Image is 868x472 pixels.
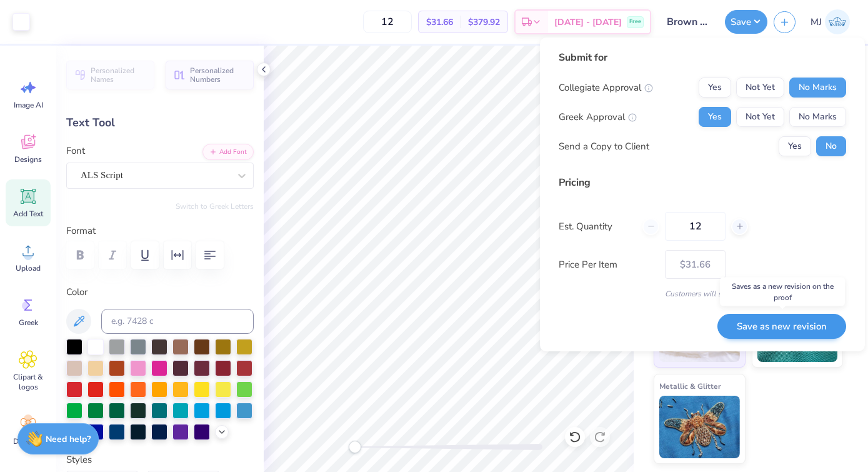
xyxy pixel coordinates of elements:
span: Upload [16,263,41,273]
div: Pricing [559,175,846,190]
label: Est. Quantity [559,219,633,234]
div: Customers will see this price on HQ. [559,288,846,299]
div: Submit for [559,50,846,65]
span: [DATE] - [DATE] [554,16,622,29]
span: Designs [14,154,42,164]
button: Yes [699,78,731,98]
div: Saves as a new revision on the proof [720,278,845,306]
button: Yes [699,107,731,127]
label: Color [66,285,254,299]
button: Save as new revision [717,314,846,339]
span: $379.92 [468,16,500,29]
button: No Marks [789,107,846,127]
button: No [816,136,846,156]
span: $31.66 [426,16,453,29]
img: Metallic & Glitter [659,396,740,458]
span: Metallic & Glitter [659,379,721,393]
a: MJ [805,9,856,34]
img: Maya Johnson [825,9,850,34]
button: Add Font [202,144,254,160]
span: Free [629,18,641,26]
strong: Need help? [46,433,91,445]
input: Untitled Design [657,9,719,34]
span: Personalized Numbers [190,66,246,84]
div: Greek Approval [559,110,637,124]
span: Add Text [13,209,43,219]
label: Price Per Item [559,258,656,272]
div: Text Tool [66,114,254,131]
div: Send a Copy to Client [559,139,649,154]
span: Image AI [14,100,43,110]
span: Decorate [13,436,43,446]
input: – – [363,11,412,33]
button: Switch to Greek Letters [176,201,254,211]
span: MJ [811,15,822,29]
label: Format [66,224,254,238]
button: Not Yet [736,78,784,98]
button: No Marks [789,78,846,98]
button: Personalized Numbers [166,61,254,89]
label: Font [66,144,85,158]
button: Yes [779,136,811,156]
button: Not Yet [736,107,784,127]
div: Accessibility label [349,441,361,453]
button: Save [725,10,767,34]
label: Styles [66,453,92,467]
input: – – [665,212,726,241]
button: Personalized Names [66,61,154,89]
span: Greek [19,318,38,328]
span: Personalized Names [91,66,147,84]
input: e.g. 7428 c [101,309,254,334]
div: Collegiate Approval [559,81,653,95]
span: Clipart & logos [7,372,49,392]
